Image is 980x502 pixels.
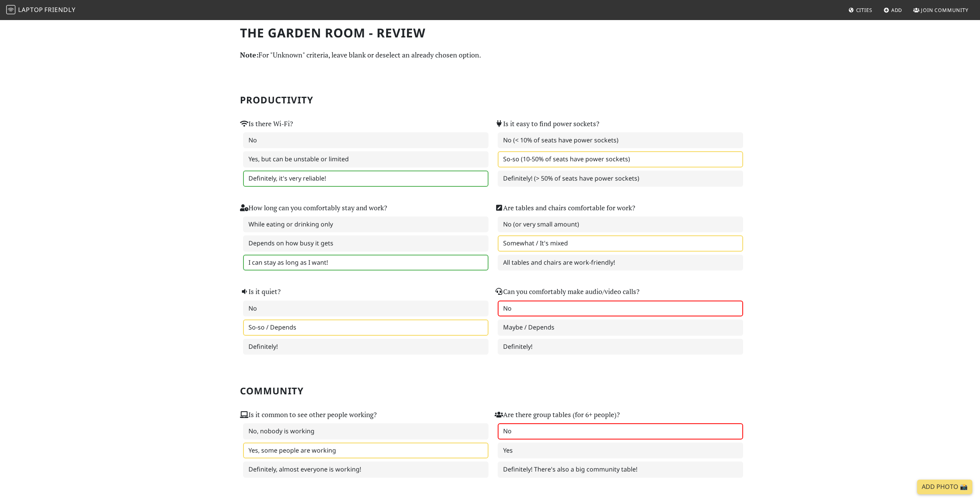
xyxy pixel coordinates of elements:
[243,461,488,478] label: Definitely, almost everyone is working!
[495,286,639,297] label: Can you comfortably make audio/video calls?
[240,409,377,420] label: Is it common to see other people working?
[240,385,740,397] h2: Community
[243,171,488,187] label: Definitely, it's very reliable!
[243,443,488,459] label: Yes, some people are working
[498,132,743,149] label: No (< 10% of seats have power sockets)
[243,132,488,149] label: No
[243,319,488,336] label: So-so / Depends
[495,118,599,129] label: Is it easy to find power sockets?
[243,339,488,355] label: Definitely!
[495,409,620,420] label: Are there group tables (for 6+ people)?
[498,443,743,459] label: Yes
[498,235,743,252] label: Somewhat / It's mixed
[240,118,293,129] label: Is there Wi-Fi?
[44,5,75,14] span: Friendly
[240,49,740,61] p: For "Unknown" criteria, leave blank or deselect an already chosen option.
[240,203,387,213] label: How long can you comfortably stay and work?
[845,3,875,17] a: Cities
[921,7,968,14] span: Join Community
[6,5,15,14] img: LaptopFriendly
[240,95,740,106] h2: Productivity
[498,255,743,271] label: All tables and chairs are work-friendly!
[856,7,872,14] span: Cities
[495,203,635,213] label: Are tables and chairs comfortable for work?
[498,339,743,355] label: Definitely!
[498,319,743,336] label: Maybe / Depends
[18,5,43,14] span: Laptop
[498,216,743,233] label: No (or very small amount)
[880,3,906,17] a: Add
[243,255,488,271] label: I can stay as long as I want!
[498,461,743,478] label: Definitely! There's also a big community table!
[6,3,76,17] a: LaptopFriendly LaptopFriendly
[240,50,259,59] strong: Note:
[891,7,902,14] span: Add
[910,3,972,17] a: Join Community
[498,423,743,439] label: No
[240,286,280,297] label: Is it quiet?
[240,25,740,40] h1: The Garden Room - Review
[243,301,488,317] label: No
[243,216,488,233] label: While eating or drinking only
[498,171,743,187] label: Definitely! (> 50% of seats have power sockets)
[917,480,972,494] a: Add Photo 📸
[498,151,743,167] label: So-so (10-50% of seats have power sockets)
[498,301,743,317] label: No
[243,235,488,252] label: Depends on how busy it gets
[243,423,488,439] label: No, nobody is working
[243,151,488,167] label: Yes, but can be unstable or limited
